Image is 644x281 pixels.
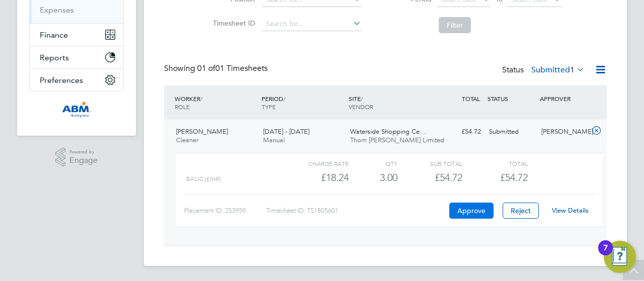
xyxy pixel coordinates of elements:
[40,53,69,62] span: Reports
[284,157,349,169] div: Charge rate
[259,89,346,116] div: PERIOD
[69,156,98,165] span: Engage
[502,63,587,77] div: Status
[397,157,462,169] div: Sub Total
[200,95,202,103] span: /
[40,30,68,40] span: Finance
[175,103,190,111] span: ROLE
[552,206,589,215] a: View Details
[62,102,91,118] img: abm1-logo-retina.png
[433,124,485,140] div: £54.72
[29,102,124,118] a: Go to home page
[485,89,537,108] div: STATUS
[503,203,539,219] button: Reject
[361,95,363,103] span: /
[462,95,480,103] span: TOTAL
[55,148,98,167] a: Powered byEngage
[346,89,433,116] div: SITE
[30,46,123,68] button: Reports
[176,127,228,136] span: [PERSON_NAME]
[40,5,74,15] a: Expenses
[263,136,285,144] span: Manual
[30,24,123,46] button: Finance
[537,89,590,108] div: APPROVER
[69,148,98,156] span: Powered by
[283,95,285,103] span: /
[197,63,268,73] span: 01 Timesheets
[449,203,494,219] button: Approve
[266,203,447,219] div: Timesheet ID: TS1805601
[197,63,215,73] span: 01 of
[349,157,397,169] div: QTY
[570,65,575,75] span: 1
[603,248,608,261] div: 7
[284,169,349,186] div: £18.24
[500,171,528,183] span: £54.72
[263,127,309,136] span: [DATE] - [DATE]
[485,124,537,140] div: Submitted
[604,241,636,273] button: Open Resource Center, 7 new notifications
[30,69,123,91] button: Preferences
[531,65,585,75] label: Submitted
[350,127,426,136] span: Waterside Shopping Ce…
[349,103,373,111] span: VENDOR
[462,157,527,169] div: Total
[210,19,255,28] label: Timesheet ID
[537,124,590,140] div: [PERSON_NAME]
[186,175,221,182] span: Basic (£/HR)
[262,103,276,111] span: TYPE
[176,136,198,144] span: Cleaner
[349,169,397,186] div: 3.00
[262,17,361,31] input: Search for...
[350,136,444,144] span: Thorn [PERSON_NAME] Limited
[164,63,270,74] div: Showing
[439,17,471,33] button: Filter
[397,169,462,186] div: £54.72
[172,89,259,116] div: WORKER
[40,75,83,85] span: Preferences
[184,203,266,219] div: Placement ID: 253959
